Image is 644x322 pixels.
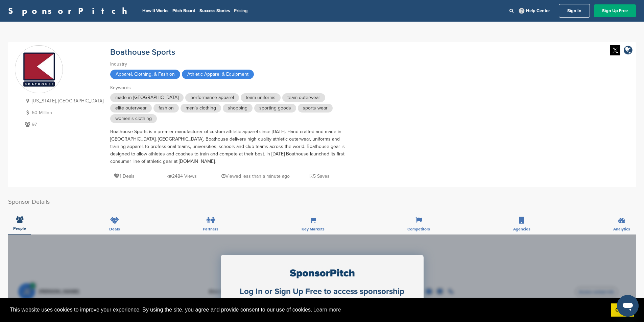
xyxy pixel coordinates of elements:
[559,4,590,18] a: Sign In
[23,97,103,105] p: [US_STATE], [GEOGRAPHIC_DATA]
[13,226,26,230] span: People
[172,8,195,14] a: Pitch Board
[234,8,248,14] a: Pricing
[8,197,636,206] h2: Sponsor Details
[221,172,290,180] p: Viewed less than a minute ago
[182,70,254,79] span: Athletic Apparel & Equipment
[613,227,630,231] span: Analytics
[611,303,634,317] a: dismiss cookie message
[23,108,103,117] p: 60 Million
[199,8,230,14] a: Success Stories
[114,172,135,180] p: 1 Deals
[407,227,430,231] span: Competitors
[241,93,281,102] span: team uniforms
[181,104,221,113] span: men's clothing
[298,104,333,113] span: sports wear
[142,8,168,14] a: How It Works
[23,120,103,129] p: 97
[185,93,239,102] span: performance apparel
[302,227,325,231] span: Key Markets
[518,7,551,15] a: Help Center
[167,172,197,180] p: 2484 Views
[282,93,325,102] span: team outerwear
[610,45,620,55] img: Twitter white
[110,93,184,102] span: made in [GEOGRAPHIC_DATA]
[310,172,330,180] p: 5 Saves
[110,104,152,113] span: elite outerwear
[110,60,347,68] div: Industry
[254,104,296,113] span: sporting goods
[153,104,179,113] span: fashion
[15,46,63,93] img: Sponsorpitch & Boathouse Sports
[10,305,605,315] span: This website uses cookies to improve your experience. By using the site, you agree and provide co...
[624,45,633,56] a: company link
[110,47,175,57] a: Boathouse Sports
[617,295,639,317] iframe: Button to launch messaging window
[8,6,132,15] a: SponsorPitch
[203,227,218,231] span: Partners
[110,70,180,79] span: Apparel, Clothing, & Fashion
[312,305,342,315] a: learn more about cookies
[110,128,347,165] div: Boathouse Sports is a premier manufacturer of custom athletic apparel since [DATE]. Hand crafted ...
[233,287,412,306] div: Log In or Sign Up Free to access sponsorship data and contacts from this brand.
[110,114,157,123] span: women's clothing
[110,84,347,92] div: Keywords
[109,227,120,231] span: Deals
[513,227,530,231] span: Agencies
[223,104,253,113] span: shopping
[594,4,636,17] a: Sign Up Free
